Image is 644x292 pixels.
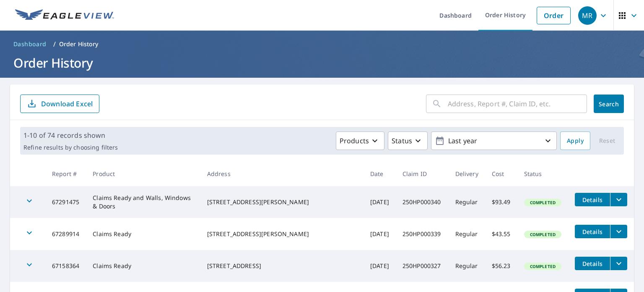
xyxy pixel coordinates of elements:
span: Completed [525,231,561,237]
img: EV Logo [15,9,114,22]
td: 250HP000340 [396,186,449,218]
li: / [53,39,56,49]
a: Dashboard [10,37,50,51]
td: [DATE] [364,250,396,282]
td: Claims Ready [86,218,200,250]
th: Report # [45,161,86,186]
button: filesDropdownBtn-67289914 [610,225,627,238]
button: Products [336,132,384,150]
p: Download Excel [41,99,93,108]
td: Regular [449,218,485,250]
p: Status [392,136,412,146]
th: Delivery [449,161,485,186]
span: Dashboard [13,40,47,48]
td: 67291475 [45,186,86,218]
td: [DATE] [364,186,396,218]
h1: Order History [10,54,634,71]
td: Claims Ready [86,250,200,282]
p: 1-10 of 74 records shown [23,130,118,140]
span: Details [580,196,605,204]
td: $56.23 [485,250,517,282]
div: [STREET_ADDRESS][PERSON_NAME] [207,198,357,206]
a: Order [537,7,571,24]
td: 250HP000327 [396,250,449,282]
span: Completed [525,200,561,205]
div: [STREET_ADDRESS] [207,262,357,270]
td: 250HP000339 [396,218,449,250]
button: detailsBtn-67291475 [575,193,610,206]
td: $43.55 [485,218,517,250]
p: Refine results by choosing filters [23,144,118,151]
button: Search [594,95,624,113]
span: Details [580,228,605,236]
button: Last year [431,132,557,150]
button: filesDropdownBtn-67291475 [610,193,627,206]
button: Status [388,132,428,150]
td: [DATE] [364,218,396,250]
button: Download Excel [20,95,99,113]
p: Order History [59,40,99,48]
td: $93.49 [485,186,517,218]
nav: breadcrumb [10,37,634,51]
th: Address [200,161,364,186]
span: Apply [567,136,584,146]
td: Regular [449,186,485,218]
button: filesDropdownBtn-67158364 [610,257,627,270]
div: [STREET_ADDRESS][PERSON_NAME] [207,230,357,238]
span: Completed [525,263,561,269]
button: detailsBtn-67289914 [575,225,610,238]
span: Details [580,260,605,268]
button: Apply [560,132,590,150]
td: 67289914 [45,218,86,250]
th: Status [517,161,568,186]
th: Product [86,161,200,186]
div: MR [578,6,597,25]
th: Cost [485,161,517,186]
td: 67158364 [45,250,86,282]
th: Date [364,161,396,186]
p: Last year [445,134,543,148]
span: Search [600,100,617,108]
td: Regular [449,250,485,282]
p: Products [340,136,369,146]
td: Claims Ready and Walls, Windows & Doors [86,186,200,218]
th: Claim ID [396,161,449,186]
input: Address, Report #, Claim ID, etc. [448,92,587,116]
button: detailsBtn-67158364 [575,257,610,270]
